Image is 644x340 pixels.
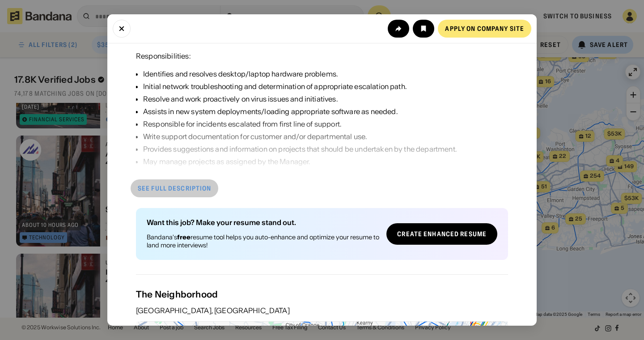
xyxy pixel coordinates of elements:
[143,81,457,92] div: Initial network troubleshooting and determination of appropriate escalation path.
[143,68,457,79] div: Identifies and resolves desktop/laptop hardware problems.
[136,307,508,314] div: [GEOGRAPHIC_DATA], [GEOGRAPHIC_DATA]
[136,51,191,61] div: Responsibilities:
[143,106,457,117] div: Assists in new system deployments/loading appropriate software as needed.
[143,156,457,167] div: May manage projects as assigned by the Manager.
[138,185,211,191] div: See full description
[113,20,131,38] button: Close
[136,289,508,300] div: The Neighborhood
[143,131,457,142] div: Write support documentation for customer and/or departmental use.
[147,219,379,226] div: Want this job? Make your resume stand out.
[143,119,457,129] div: Responsible for incidents escalated from first line of support.
[397,231,487,237] div: Create Enhanced Resume
[445,25,524,32] div: Apply on company site
[143,93,457,104] div: Resolve and work proactively on virus issues and initiatives.
[147,233,379,249] div: Bandana's resume tool helps you auto-enhance and optimize your resume to land more interviews!
[177,233,191,241] b: free
[143,144,457,154] div: Provides suggestions and information on projects that should be undertaken by the department.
